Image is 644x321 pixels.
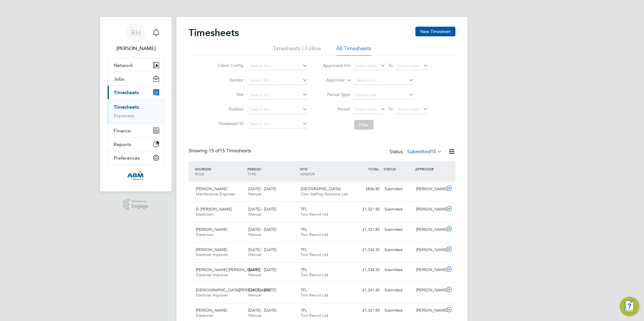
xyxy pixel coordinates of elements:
[414,306,445,316] div: [PERSON_NAME]
[351,184,382,194] div: £836.80
[260,167,262,171] span: /
[131,29,141,37] span: RH
[248,232,261,237] span: Manual
[107,45,164,52] span: Rea Hill
[216,63,243,68] label: Client Config
[301,252,328,257] span: Txm Recruit Ltd
[248,287,276,293] span: [DATE] - [DATE]
[248,227,276,232] span: [DATE] - [DATE]
[414,245,445,255] div: [PERSON_NAME]
[107,23,164,52] a: RH[PERSON_NAME]
[301,272,328,277] span: Txm Recruit Ltd
[209,148,220,154] span: 15 of
[382,306,414,316] div: Submitted
[108,137,164,151] button: Reports
[336,45,371,56] li: All Timesheets
[382,184,414,194] div: Submitted
[431,149,436,155] span: 15
[382,225,414,235] div: Submitted
[351,225,382,235] div: £1,321.85
[216,77,243,83] label: Vendor
[298,164,351,179] div: SITE
[382,245,414,255] div: Submitted
[301,313,328,318] span: Txm Recruit Ltd
[248,207,276,212] span: [DATE] - [DATE]
[196,293,228,298] span: Electrical Improver
[195,171,204,176] span: ROLE
[351,245,382,255] div: £1,034.50
[127,171,145,180] img: abm-technical-logo-retina.png
[390,148,443,156] div: Status
[351,265,382,275] div: £1,034.50
[248,293,261,298] span: Manual
[387,61,394,69] span: To
[382,164,414,174] div: STATUS
[248,272,261,277] span: Manual
[301,191,347,197] span: Cbw Staffing Solutions Ltd
[246,164,298,179] div: PERIOD
[248,191,261,197] span: Manual
[368,167,379,171] span: TOTAL
[248,91,307,99] input: Search for...
[273,45,321,56] li: Timesheets I Follow
[414,225,445,235] div: [PERSON_NAME]
[407,149,442,155] label: Submitted
[132,204,149,209] span: Engage
[114,90,139,95] span: Timesheets
[196,212,213,217] span: Electrician
[108,72,164,85] button: Jobs
[248,76,307,85] input: Search for...
[209,148,251,154] span: 15 Timesheets
[100,17,172,191] nav: Main navigation
[248,247,276,252] span: [DATE] - [DATE]
[247,171,256,176] span: TYPE
[415,27,455,36] button: New Timesheet
[301,227,307,232] span: TFL
[301,232,328,237] span: Txm Recruit Ltd
[301,207,307,212] span: TFL
[248,62,307,70] input: Search for...
[196,227,227,232] span: [PERSON_NAME]
[114,141,131,147] span: Reports
[196,313,213,318] span: Electrician
[354,120,374,130] button: Filter
[108,151,164,164] button: Preferences
[620,297,639,316] button: Engage Resource Center
[248,267,276,272] span: [DATE] - [DATE]
[387,105,394,113] span: To
[323,106,350,112] label: Period
[248,105,307,114] input: Search for...
[107,171,164,180] a: Go to home page
[301,212,328,217] span: Txm Recruit Ltd
[196,186,227,191] span: [PERSON_NAME]
[248,212,261,217] span: Manual
[355,63,377,68] span: Select date
[323,92,350,97] label: Period Type
[196,247,227,252] span: [PERSON_NAME]
[414,285,445,295] div: [PERSON_NAME]
[323,63,350,68] label: Approved On
[114,113,134,118] a: Expenses
[354,91,414,99] input: Select one
[414,265,445,275] div: [PERSON_NAME]
[351,204,382,214] div: £1,321.85
[351,306,382,316] div: £1,321.85
[301,293,328,298] span: Txm Recruit Ltd
[301,308,307,313] span: TFL
[108,124,164,137] button: Finance
[382,265,414,275] div: Submitted
[196,252,228,257] span: Electrical Improver
[248,313,261,318] span: Manual
[216,121,243,126] label: Timesheet ID
[317,77,345,83] label: Approver
[196,232,213,237] span: Electrician
[189,27,239,39] h2: Timesheets
[114,62,133,68] span: Network
[351,285,382,295] div: £1,241.40
[355,107,377,112] span: Select date
[216,92,243,97] label: Site
[414,164,445,174] div: APPROVER
[114,128,131,134] span: Finance
[382,204,414,214] div: Submitted
[196,287,270,293] span: [DEMOGRAPHIC_DATA][PERSON_NAME]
